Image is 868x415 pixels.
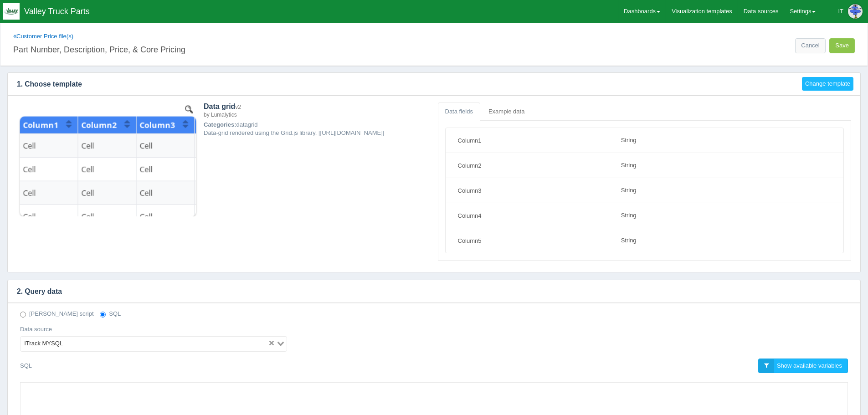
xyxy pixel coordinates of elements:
input: Field name [452,133,608,148]
small: by Lumalytics [204,112,237,118]
input: Search for option [66,338,267,349]
input: [PERSON_NAME] script [20,312,26,318]
div: IT [838,2,843,20]
small: v2 [235,104,241,110]
a: Example data [481,102,532,121]
strong: Categories: [204,121,236,128]
span: Show available variables [777,362,842,369]
button: Save [829,38,855,53]
input: Field name [452,208,608,223]
span: ITrack MYSQL [22,338,65,349]
h4: Data grid [204,102,431,118]
div: Search for option [20,336,287,352]
a: Customer Price file(s) [13,33,73,40]
label: SQL [20,359,32,373]
label: SQL [100,310,121,318]
span: Valley Truck Parts [24,7,90,16]
label: Data source [20,325,52,334]
div: datagrid [204,102,431,217]
label: [PERSON_NAME] script [20,310,94,318]
h4: 2. Query data [8,280,847,303]
p: Data-grid rendered using the Grid.js library. [[URL][DOMAIN_NAME]] [204,129,431,138]
input: SQL [100,312,106,318]
a: Data fields [438,102,480,121]
input: Field name [452,158,608,173]
button: Clear Selected [269,339,274,348]
img: Profile Picture [848,4,863,19]
button: Change template [802,77,853,91]
a: Show available variables [758,359,848,374]
a: Cancel [795,38,825,53]
input: Field name [452,183,608,198]
h4: 1. Choose template [8,73,795,96]
img: q1blfpkbivjhsugxdrfq.png [3,3,20,20]
input: Chart title [13,41,431,56]
input: Field name [452,233,608,248]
